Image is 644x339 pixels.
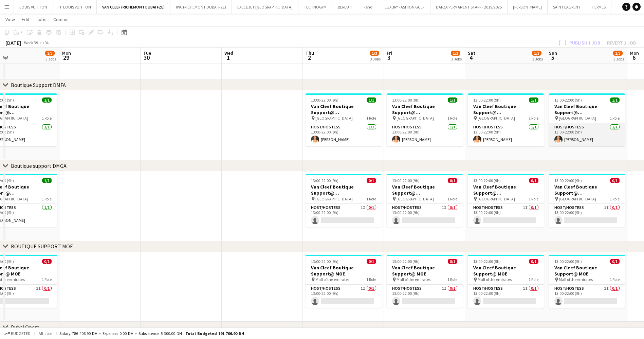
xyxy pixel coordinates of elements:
span: 13:00-22:00 (9h) [554,97,582,103]
span: [GEOGRAPHIC_DATA] [478,115,515,121]
h3: Van Cleef Boutique Support@ MOE [387,265,463,277]
app-job-card: 13:00-22:00 (9h)0/1Van Cleef Boutique Support@ MOE Mall of the emirates1 RoleHost/Hostess1I0/113:... [468,255,544,308]
span: 6 [629,54,639,61]
a: Comms [51,15,71,24]
button: [PERSON_NAME] [508,0,548,14]
span: Budgeted [11,331,31,336]
div: Dubai Opera [11,324,39,331]
span: 0/1 [448,178,457,183]
span: [GEOGRAPHIC_DATA] [559,196,596,201]
div: Boutique Support DMFA [11,82,66,88]
span: [GEOGRAPHIC_DATA] [559,115,596,121]
a: View [3,15,18,24]
div: 13:00-22:00 (9h)0/1Van Cleef Boutique Support@ [GEOGRAPHIC_DATA] [GEOGRAPHIC_DATA]1 RoleHost/Host... [468,174,544,227]
button: LOUIS VUITTON [14,0,53,14]
span: 2/3 [45,51,55,56]
button: LUXURY FASHION GULF [379,0,430,14]
h3: Van Cleef Boutique Support@ [GEOGRAPHIC_DATA] [549,184,625,196]
div: 3 Jobs [532,56,543,61]
span: 1/3 [532,51,541,56]
app-job-card: 13:00-22:00 (9h)0/1Van Cleef Boutique Support@ MOE Mall of the emirates1 RoleHost/Hostess1I0/113:... [549,255,625,308]
h3: Van Cleef Boutique Support@ [GEOGRAPHIC_DATA] [306,103,382,115]
span: 13:00-22:00 (9h) [554,178,582,183]
h3: Van Cleef Boutique Support@ [GEOGRAPHIC_DATA] [387,103,463,115]
span: [GEOGRAPHIC_DATA] [315,115,353,121]
span: 0/1 [529,178,538,183]
app-job-card: 13:00-22:00 (9h)0/1Van Cleef Boutique Support@ MOE Mall of the emirates1 RoleHost/Hostess1I0/113:... [387,255,463,308]
span: 1 Role [366,196,376,201]
button: HERMES [586,0,611,14]
span: 1 [223,54,233,61]
span: 13:00-22:00 (9h) [473,97,501,103]
span: 13:00-22:00 (9h) [392,259,420,264]
app-card-role: Host/Hostess1/113:00-22:00 (9h)[PERSON_NAME] [387,123,463,146]
span: 30 [142,54,151,61]
div: 13:00-22:00 (9h)1/1Van Cleef Boutique Support@ [GEOGRAPHIC_DATA] [GEOGRAPHIC_DATA]1 RoleHost/Host... [468,93,544,146]
h3: Van Cleef Boutique Support@ MOE [306,265,382,277]
div: Boutique support DMGA [11,162,67,169]
span: 1 Role [529,277,538,282]
app-job-card: 13:00-22:00 (9h)1/1Van Cleef Boutique Support@ [GEOGRAPHIC_DATA] [GEOGRAPHIC_DATA]1 RoleHost/Host... [549,93,625,146]
app-card-role: Host/Hostess1/113:00-22:00 (9h)[PERSON_NAME] [306,123,382,146]
button: Fendi [358,0,379,14]
span: 13:00-22:00 (9h) [392,178,420,183]
app-job-card: 13:00-22:00 (9h)0/1Van Cleef Boutique Support@ [GEOGRAPHIC_DATA] [GEOGRAPHIC_DATA]1 RoleHost/Host... [306,174,382,227]
span: 13:00-22:00 (9h) [311,97,338,103]
div: 13:00-22:00 (9h)0/1Van Cleef Boutique Support@ [GEOGRAPHIC_DATA] [GEOGRAPHIC_DATA]1 RoleHost/Host... [549,174,625,227]
span: [GEOGRAPHIC_DATA] [315,196,353,201]
span: Mall of the emirates [315,277,349,282]
span: 1 Role [366,115,376,121]
span: 13:00-22:00 (9h) [311,178,338,183]
span: 1 Role [529,115,538,121]
div: BOUTIQUE SUPPORT MOE [11,243,73,250]
app-card-role: Host/Hostess1/113:00-22:00 (9h)[PERSON_NAME] [549,123,625,146]
span: 0/1 [42,259,52,264]
button: IWC (RICHEMONT DUBAI FZE) [170,0,232,14]
span: Edit [22,16,30,22]
span: 0/1 [529,259,538,264]
span: 0/1 [448,259,457,264]
span: 13:00-22:00 (9h) [392,97,420,103]
a: Edit [19,15,32,24]
span: 1/1 [367,97,376,103]
div: 3 Jobs [613,56,624,61]
span: Mall of the emirates [478,277,512,282]
h3: Van Cleef Boutique Support@ [GEOGRAPHIC_DATA] [468,103,544,115]
div: 3 Jobs [370,56,381,61]
span: Comms [53,16,69,22]
app-card-role: Host/Hostess1I0/113:00-22:00 (9h) [387,285,463,308]
app-card-role: Host/Hostess1I0/113:00-22:00 (9h) [549,285,625,308]
span: [GEOGRAPHIC_DATA] [478,196,515,201]
span: 1/1 [448,97,457,103]
h3: Van Cleef Boutique Support@ [GEOGRAPHIC_DATA] [387,184,463,196]
app-job-card: 13:00-22:00 (9h)0/1Van Cleef Boutique Support@ MOE Mall of the emirates1 RoleHost/Hostess1I0/113:... [306,255,382,308]
a: Jobs [34,15,49,24]
app-card-role: Host/Hostess1I0/113:00-22:00 (9h) [468,204,544,227]
span: 1 Role [42,196,52,201]
button: DAFZA PERMANENT STAFF - 2019/2025 [430,0,508,14]
span: 5 [548,54,557,61]
span: All jobs [37,331,54,336]
app-card-role: Host/Hostess1I0/113:00-22:00 (9h) [387,204,463,227]
span: Mall of the emirates [397,277,430,282]
span: 1/3 [370,51,379,56]
button: SAINT LAURENT [548,0,586,14]
span: 0/1 [367,178,376,183]
span: Fri [387,50,392,56]
span: 13:00-22:00 (9h) [473,178,501,183]
span: Jobs [36,16,47,22]
h3: Van Cleef Boutique Support@ [GEOGRAPHIC_DATA] [549,103,625,115]
span: Week 39 [22,40,39,45]
span: Thu [306,50,314,56]
div: 3 Jobs [451,56,462,61]
app-job-card: 13:00-22:00 (9h)1/1Van Cleef Boutique Support@ [GEOGRAPHIC_DATA] [GEOGRAPHIC_DATA]1 RoleHost/Host... [306,93,382,146]
span: 1 Role [447,115,457,121]
h3: Van Cleef Boutique Support@ MOE [468,265,544,277]
div: +04 [42,40,49,45]
div: [DATE] [5,39,21,46]
div: 13:00-22:00 (9h)1/1Van Cleef Boutique Support@ [GEOGRAPHIC_DATA] [GEOGRAPHIC_DATA]1 RoleHost/Host... [387,93,463,146]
